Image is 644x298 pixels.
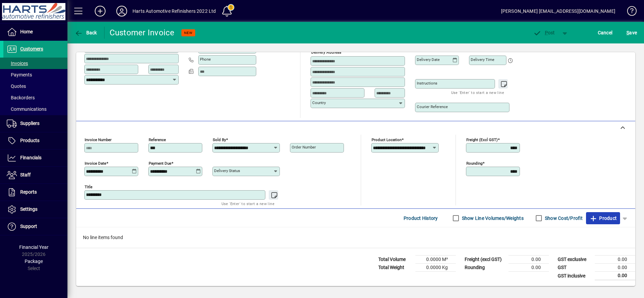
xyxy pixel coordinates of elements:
[3,92,67,103] a: Backorders
[222,200,274,207] mat-hint: Use 'Enter' to start a new line
[554,272,595,280] td: GST inclusive
[375,256,415,264] td: Total Volume
[471,57,494,62] mat-label: Delivery time
[589,213,617,224] span: Product
[20,206,37,212] span: Settings
[3,69,67,80] a: Payments
[3,218,67,235] a: Support
[20,189,37,195] span: Reports
[401,212,441,224] button: Product History
[554,256,595,264] td: GST exclusive
[184,31,193,35] span: NEW
[508,256,549,264] td: 0.00
[85,185,92,189] mat-label: Title
[533,30,555,35] span: ost
[375,264,415,272] td: Total Weight
[466,161,482,166] mat-label: Rounding
[67,27,105,39] app-page-header-button: Back
[3,24,67,40] a: Home
[20,121,39,126] span: Suppliers
[85,137,112,142] mat-label: Invoice number
[3,201,67,218] a: Settings
[461,215,524,222] label: Show Line Volumes/Weights
[213,137,226,142] mat-label: Sold by
[133,6,216,16] div: Harts Automotive Refinishers 2022 Ltd
[20,172,31,177] span: Staff
[372,137,402,142] mat-label: Product location
[7,95,35,100] span: Backorders
[554,264,595,272] td: GST
[595,264,635,272] td: 0.00
[622,1,636,23] a: Knowledge Base
[7,84,26,89] span: Quotes
[530,27,558,39] button: Post
[545,30,548,35] span: P
[19,244,49,250] span: Financial Year
[404,213,438,224] span: Product History
[7,106,47,112] span: Communications
[73,27,99,39] button: Back
[501,6,615,16] div: [PERSON_NAME] [EMAIL_ADDRESS][DOMAIN_NAME]
[586,212,620,224] button: Product
[3,103,67,115] a: Communications
[89,5,111,17] button: Add
[625,27,639,39] button: Save
[7,72,32,77] span: Payments
[312,100,326,105] mat-label: Country
[85,161,106,166] mat-label: Invoice date
[20,155,41,160] span: Financials
[149,161,171,166] mat-label: Payment due
[3,58,67,69] a: Invoices
[3,184,67,201] a: Reports
[544,215,583,222] label: Show Cost/Profit
[466,137,498,142] mat-label: Freight (excl GST)
[461,256,508,264] td: Freight (excl GST)
[20,46,43,52] span: Customers
[417,57,440,62] mat-label: Delivery date
[7,61,28,66] span: Invoices
[598,27,613,38] span: Cancel
[626,27,637,38] span: ave
[20,138,39,143] span: Products
[415,256,456,264] td: 0.0000 M³
[111,5,133,17] button: Profile
[214,168,240,173] mat-label: Delivery status
[596,27,614,39] button: Cancel
[415,264,456,272] td: 0.0000 Kg
[3,80,67,92] a: Quotes
[149,137,166,142] mat-label: Reference
[75,30,97,35] span: Back
[200,57,211,62] mat-label: Phone
[626,30,629,35] span: S
[292,145,316,150] mat-label: Order number
[25,259,43,264] span: Package
[76,227,635,248] div: No line items found
[595,272,635,280] td: 0.00
[595,256,635,264] td: 0.00
[451,89,504,96] mat-hint: Use 'Enter' to start a new line
[3,167,67,184] a: Staff
[110,27,175,38] div: Customer Invoice
[3,115,67,132] a: Suppliers
[20,224,37,229] span: Support
[3,150,67,166] a: Financials
[417,104,448,109] mat-label: Courier Reference
[461,264,508,272] td: Rounding
[3,132,67,149] a: Products
[20,29,33,34] span: Home
[417,81,437,86] mat-label: Instructions
[508,264,549,272] td: 0.00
